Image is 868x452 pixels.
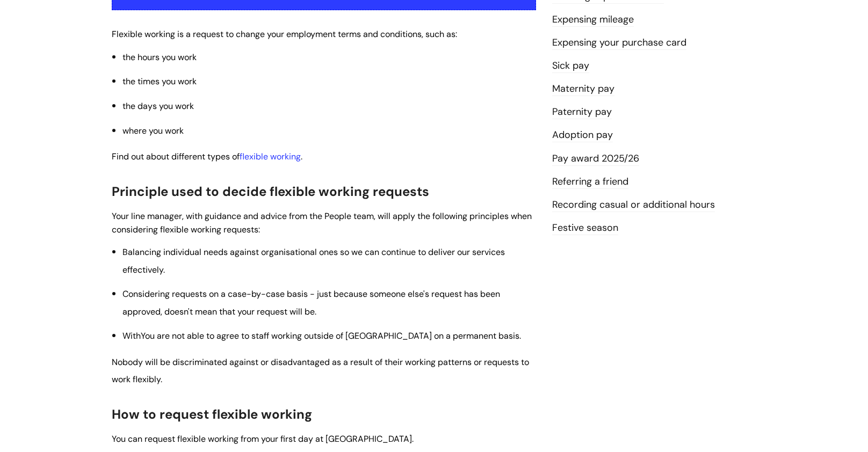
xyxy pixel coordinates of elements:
[240,151,301,162] a: flexible working
[112,183,429,200] span: Principle used to decide flexible working requests
[552,198,715,212] a: Recording casual or additional hours
[122,52,197,63] span: the hours you work
[112,210,532,235] span: Your line manager, with guidance and advice from the People team, will apply the following princi...
[552,82,614,96] a: Maternity pay
[122,76,197,87] span: the times you work
[112,356,529,385] span: Nobody will be discriminated against or disadvantaged as a result of their working patterns or re...
[122,100,194,112] span: the days you work
[122,246,505,275] span: Balancing individual needs against organisational ones so we can continue to deliver our services...
[552,152,639,166] a: Pay award 2025/26
[112,28,457,40] span: Flexible working is a request to change your employment terms and conditions, such as:
[122,288,500,317] span: Considering requests on a case-by-case basis - just because someone else's request has been appro...
[552,36,686,50] a: Expensing your purchase card
[552,59,589,73] a: Sick pay
[122,125,184,136] span: where you work
[122,330,521,341] span: WithYou are not able to agree to staff working outside of [GEOGRAPHIC_DATA] on a permanent basis.
[552,105,612,119] a: Paternity pay
[552,128,613,142] a: Adoption pay
[112,433,414,444] span: You can request flexible working from your first day at [GEOGRAPHIC_DATA].
[112,151,302,162] span: Find out about different types of .
[552,175,628,189] a: Referring a friend
[552,13,634,27] a: Expensing mileage
[552,221,618,235] a: Festive season
[112,406,312,422] span: How to request flexible working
